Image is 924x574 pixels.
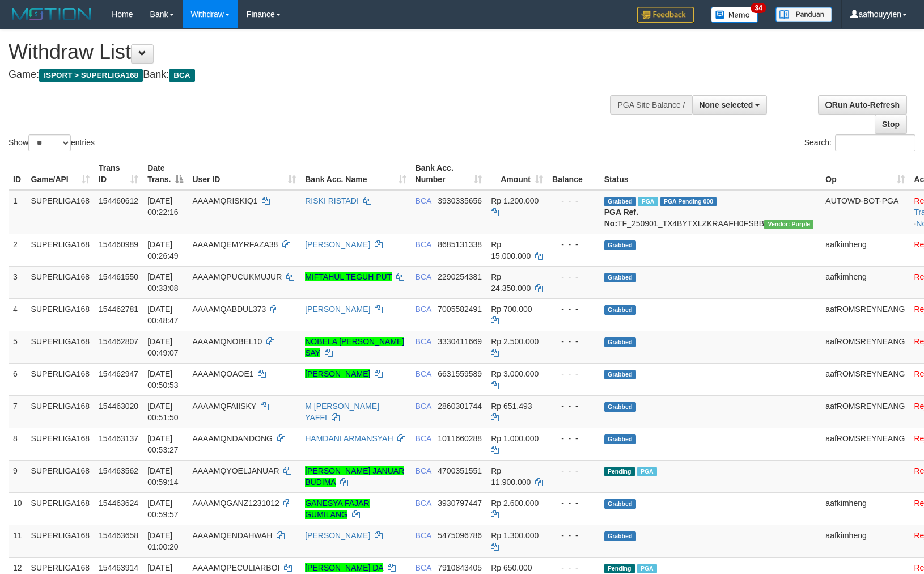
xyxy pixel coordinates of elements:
div: - - - [552,336,595,347]
div: PGA Site Balance / [610,95,692,115]
a: [PERSON_NAME] DA [305,563,383,572]
td: 4 [9,298,27,331]
span: 154460612 [99,196,138,205]
span: AAAAMQRISKIQ1 [192,196,257,205]
span: [DATE] 00:53:27 [147,434,179,454]
td: 9 [9,460,27,492]
td: 6 [9,363,27,395]
span: BCA [416,337,431,346]
span: BCA [416,531,431,540]
td: SUPERLIGA168 [27,298,95,331]
a: GANESYA FAJAR GUMILANG [305,499,369,519]
img: Feedback.jpg [637,7,694,23]
td: aafROMSREYNEANG [821,363,909,395]
span: ISPORT > SUPERLIGA168 [39,69,143,82]
span: Grabbed [604,531,636,541]
span: Copy 6631559589 to clipboard [438,369,482,378]
span: Copy 3930797447 to clipboard [438,499,482,508]
span: Marked by aafnonsreyleab [638,197,658,206]
span: AAAAMQENDAHWAH [192,531,272,540]
div: - - - [552,303,595,315]
td: SUPERLIGA168 [27,234,95,266]
td: TF_250901_TX4BYTXLZKRAAFH0FSBB [600,190,821,234]
div: - - - [552,530,595,541]
span: BCA [416,434,431,443]
span: [DATE] 00:59:14 [147,466,179,487]
img: panduan.png [775,7,832,22]
span: Rp 1.200.000 [491,196,539,205]
label: Search: [804,134,915,151]
span: AAAAMQEMYRFAZA38 [192,240,278,249]
span: BCA [416,240,431,249]
td: SUPERLIGA168 [27,266,95,298]
td: aafkimheng [821,492,909,525]
th: Balance [548,158,600,190]
input: Search: [835,134,915,151]
span: Rp 11.900.000 [491,466,531,487]
span: Rp 700.000 [491,305,532,314]
span: 154463624 [99,499,138,508]
td: SUPERLIGA168 [27,190,95,234]
span: Grabbed [604,370,636,379]
th: Amount: activate to sort column ascending [486,158,548,190]
img: Button%20Memo.svg [711,7,758,23]
span: Copy 7005582491 to clipboard [438,305,482,314]
td: 2 [9,234,27,266]
td: AUTOWD-BOT-PGA [821,190,909,234]
div: - - - [552,368,595,379]
a: M [PERSON_NAME] YAFFI [305,402,379,422]
img: MOTION_logo.png [9,6,95,23]
span: BCA [416,305,431,314]
th: Status [600,158,821,190]
span: Grabbed [604,305,636,315]
span: AAAAMQNDANDONG [192,434,273,443]
td: aafROMSREYNEANG [821,331,909,363]
span: Vendor URL: https://trx4.1velocity.biz [764,220,813,229]
span: Rp 24.350.000 [491,272,531,293]
td: aafROMSREYNEANG [821,395,909,428]
span: Rp 3.000.000 [491,369,539,378]
th: User ID: activate to sort column ascending [188,158,300,190]
button: None selected [692,95,768,115]
a: MIFTAHUL TEGUH PUT [305,272,392,281]
td: SUPERLIGA168 [27,363,95,395]
td: aafkimheng [821,525,909,557]
a: HAMDANI ARMANSYAH [305,434,393,443]
th: ID [9,158,27,190]
td: 3 [9,266,27,298]
td: 5 [9,331,27,363]
span: 154462947 [99,369,138,378]
a: [PERSON_NAME] [305,531,370,540]
div: - - - [552,271,595,282]
span: 154463137 [99,434,138,443]
th: Game/API: activate to sort column ascending [27,158,95,190]
span: [DATE] 00:22:16 [147,196,179,217]
span: Grabbed [604,434,636,444]
div: - - - [552,239,595,250]
span: Copy 2860301744 to clipboard [438,402,482,411]
span: PGA Pending [660,197,717,206]
span: BCA [416,196,431,205]
span: BCA [169,69,194,82]
td: 1 [9,190,27,234]
td: SUPERLIGA168 [27,395,95,428]
span: [DATE] 00:33:08 [147,272,179,293]
span: AAAAMQYOELJANUAR [192,466,279,475]
span: Grabbed [604,240,636,250]
span: 154463914 [99,563,138,572]
span: BCA [416,272,431,281]
span: Grabbed [604,337,636,347]
a: [PERSON_NAME] [305,369,370,378]
span: BCA [416,499,431,508]
select: Showentries [28,134,71,151]
span: 154463020 [99,402,138,411]
span: Copy 3330411669 to clipboard [438,337,482,346]
span: Marked by aafnonsreyleab [637,467,657,476]
span: Copy 8685131338 to clipboard [438,240,482,249]
span: 154463562 [99,466,138,475]
span: Rp 1.300.000 [491,531,539,540]
td: aafkimheng [821,234,909,266]
td: SUPERLIGA168 [27,331,95,363]
span: 154462807 [99,337,138,346]
span: AAAAMQABDUL373 [192,305,266,314]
